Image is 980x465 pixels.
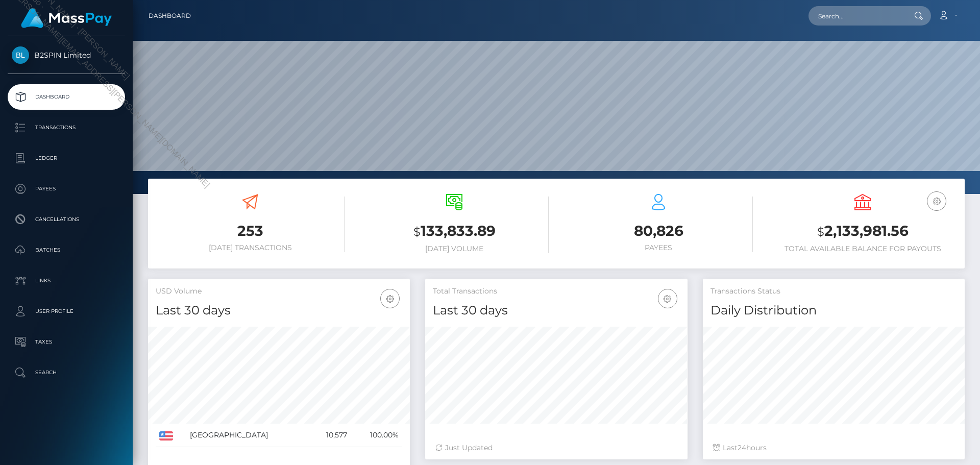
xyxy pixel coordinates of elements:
[12,181,121,197] p: Payees
[564,221,753,241] h3: 80,826
[8,145,125,171] a: Ledger
[710,286,957,297] h5: Transactions Status
[156,286,402,297] h5: USD Volume
[360,221,549,242] h3: 133,833.89
[12,120,121,135] p: Transactions
[156,302,402,320] h4: Last 30 days
[413,225,421,239] small: $
[8,115,125,140] a: Transactions
[12,242,121,258] p: Batches
[768,244,957,253] h6: Total Available Balance for Payouts
[564,243,753,252] h6: Payees
[8,84,125,110] a: Dashboard
[433,286,679,297] h5: Total Transactions
[12,273,121,288] p: Links
[12,46,29,64] img: B2SPIN Limited
[433,302,679,320] h4: Last 30 days
[12,212,121,227] p: Cancellations
[156,221,345,241] h3: 253
[21,8,112,28] img: MassPay Logo
[435,443,677,453] div: Just Updated
[817,225,824,239] small: $
[156,243,345,252] h6: [DATE] Transactions
[8,360,125,385] a: Search
[8,329,125,355] a: Taxes
[8,268,125,293] a: Links
[8,207,125,232] a: Cancellations
[808,6,904,26] input: Search...
[8,299,125,324] a: User Profile
[12,89,121,105] p: Dashboard
[159,431,173,440] img: US.png
[8,176,125,202] a: Payees
[186,424,310,447] td: [GEOGRAPHIC_DATA]
[310,424,351,447] td: 10,577
[738,443,746,452] span: 24
[149,5,191,27] a: Dashboard
[710,302,957,320] h4: Daily Distribution
[12,304,121,319] p: User Profile
[360,244,549,253] h6: [DATE] Volume
[351,424,403,447] td: 100.00%
[768,221,957,242] h3: 2,133,981.56
[8,237,125,263] a: Batches
[713,443,954,453] div: Last hours
[12,151,121,166] p: Ledger
[8,51,125,60] span: B2SPIN Limited
[12,334,121,350] p: Taxes
[12,365,121,380] p: Search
